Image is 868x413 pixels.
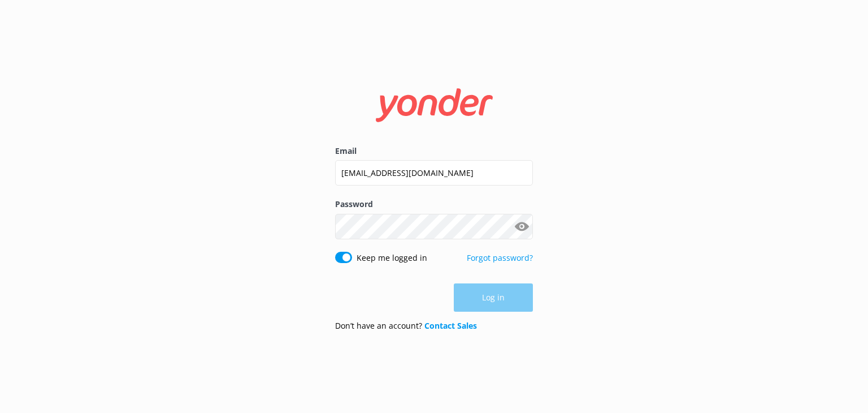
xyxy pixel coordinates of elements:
label: Email [335,145,533,157]
p: Don’t have an account? [335,320,477,332]
input: user@emailaddress.com [335,160,533,186]
a: Contact Sales [424,320,477,331]
label: Keep me logged in [357,252,427,264]
button: Show password [510,215,533,238]
a: Forgot password? [467,252,533,263]
label: Password [335,198,533,210]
